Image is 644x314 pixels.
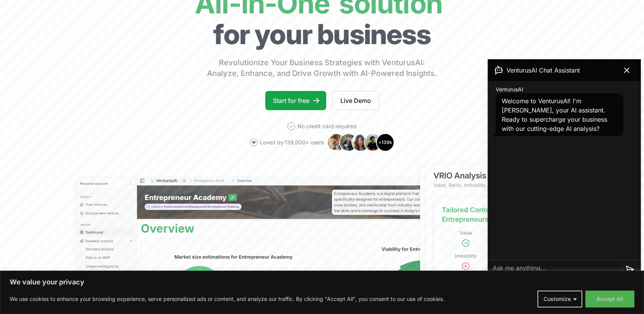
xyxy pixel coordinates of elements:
span: Welcome to VenturusAI! I'm [PERSON_NAME], your AI assistant. Ready to supercharge your business w... [502,97,607,132]
img: Avatar 1 [327,133,345,152]
p: We value your privacy [10,278,634,287]
p: We use cookies to enhance your browsing experience, serve personalized ads or content, and analyz... [10,294,444,304]
img: Avatar 3 [352,133,370,152]
a: Start for free [265,91,326,110]
img: Avatar 4 [364,133,382,152]
button: Customize [537,291,582,307]
a: Live Demo [332,91,379,110]
button: Accept All [585,291,634,307]
img: Avatar 2 [339,133,358,152]
span: VenturusAI [496,86,523,93]
span: VenturusAI Chat Assistant [506,66,580,75]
